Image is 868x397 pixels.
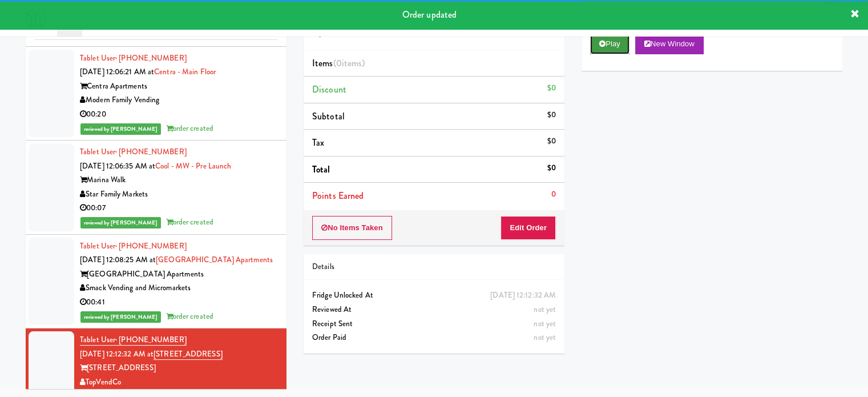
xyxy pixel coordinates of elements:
div: Reviewed At [312,303,556,317]
span: order created [166,216,213,227]
span: Items [312,57,365,70]
div: [DATE] 12:12:32 AM [490,288,556,303]
li: Tablet User· [PHONE_NUMBER][DATE] 12:06:35 AM atCool - MW - Pre LaunchMarina WalkStar Family Mark... [26,141,286,235]
span: order created [166,123,213,134]
span: not yet [534,332,556,343]
span: Total [312,163,330,176]
span: [DATE] 12:06:21 AM at [80,66,154,77]
div: $0 [547,134,556,149]
span: reviewed by [PERSON_NAME] [80,311,161,323]
span: · [PHONE_NUMBER] [115,146,187,157]
a: Centra - Main Floor [154,66,216,77]
a: Cool - MW - Pre Launch [155,161,231,171]
span: (0 ) [333,57,365,70]
div: 00:20 [80,107,278,122]
button: Play [590,34,629,54]
a: [STREET_ADDRESS] [154,348,223,360]
div: Fridge Unlocked At [312,288,556,303]
div: Smack Vending and Micromarkets [80,281,278,295]
div: TopVendCo [80,375,278,390]
a: Tablet User· [PHONE_NUMBER] [80,240,187,251]
h5: TopVendCo [312,29,556,37]
div: $0 [547,161,556,175]
span: Order updated [402,8,457,21]
button: New Window [635,34,704,54]
span: Tax [312,136,324,149]
span: Points Earned [312,189,364,202]
span: order created [166,311,213,322]
span: · [PHONE_NUMBER] [115,53,187,63]
div: 0 [551,187,556,202]
div: $0 [547,108,556,122]
li: Tablet User· [PHONE_NUMBER][DATE] 12:08:25 AM at[GEOGRAPHIC_DATA] Apartments[GEOGRAPHIC_DATA] Apa... [26,235,286,329]
div: Marina Walk [80,173,278,187]
span: reviewed by [PERSON_NAME] [80,123,161,135]
div: Order Paid [312,331,556,345]
span: not yet [534,318,556,329]
li: Tablet User· [PHONE_NUMBER][DATE] 12:06:21 AM atCentra - Main FloorCentra ApartmentsModern Family... [26,47,286,141]
div: Details [312,260,556,274]
button: No Items Taken [312,216,392,240]
ng-pluralize: items [342,57,362,70]
div: $0 [547,81,556,95]
span: [DATE] 12:08:25 AM at [80,254,156,265]
div: [STREET_ADDRESS] [80,361,278,375]
button: Edit Order [500,216,556,240]
div: 00:07 [80,201,278,215]
a: Tablet User· [PHONE_NUMBER] [80,334,187,346]
a: Tablet User· [PHONE_NUMBER] [80,53,187,63]
div: 00:41 [80,295,278,310]
span: [DATE] 12:12:32 AM at [80,348,154,359]
a: [GEOGRAPHIC_DATA] Apartments [156,254,273,265]
span: · [PHONE_NUMBER] [115,334,187,345]
span: Subtotal [312,110,345,123]
span: Discount [312,83,346,96]
span: not yet [534,304,556,315]
div: Modern Family Vending [80,93,278,107]
div: Receipt Sent [312,317,556,331]
div: Centra Apartments [80,79,278,94]
div: [GEOGRAPHIC_DATA] Apartments [80,267,278,282]
a: Tablet User· [PHONE_NUMBER] [80,146,187,157]
div: Star Family Markets [80,187,278,202]
span: · [PHONE_NUMBER] [115,240,187,251]
span: [DATE] 12:06:35 AM at [80,161,155,171]
span: reviewed by [PERSON_NAME] [80,217,161,228]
